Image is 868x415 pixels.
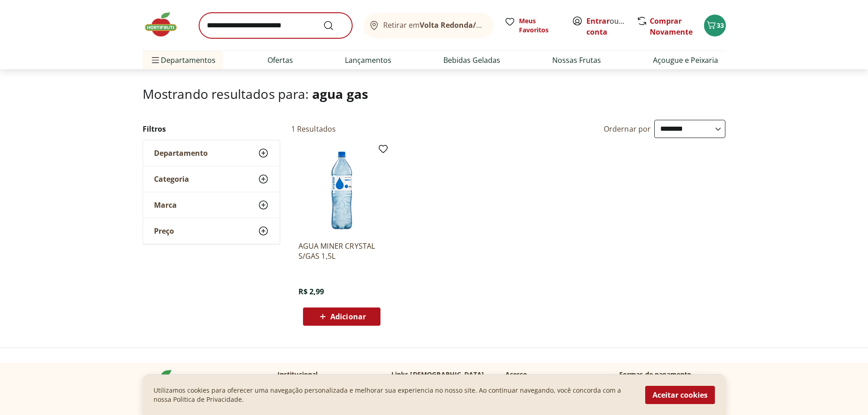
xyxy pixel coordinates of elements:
[291,124,336,134] h2: 1 Resultados
[143,218,280,244] button: Preço
[143,120,280,138] h2: Filtros
[704,15,726,36] button: Carrinho
[345,55,391,66] a: Lançamentos
[586,16,610,26] a: Entrar
[143,11,188,38] img: Hortifruti
[277,370,318,379] p: Institucional
[143,192,280,218] button: Marca
[303,307,380,326] button: Adicionar
[267,55,293,66] a: Ofertas
[586,16,637,37] a: Criar conta
[330,313,366,320] span: Adicionar
[143,140,280,166] button: Departamento
[298,287,324,297] span: R$ 2,99
[505,370,528,379] p: Acesso
[653,55,718,66] a: Açougue e Peixaria
[391,370,484,379] p: Links [DEMOGRAPHIC_DATA]
[150,49,216,71] span: Departamentos
[519,16,561,35] span: Meus Favoritos
[154,226,174,236] span: Preço
[363,13,493,38] button: Retirar emVolta Redonda/[GEOGRAPHIC_DATA]
[504,16,561,35] a: Meus Favoritos
[298,241,385,261] a: AGUA MINER CRYSTAL S/GAS 1,5L
[383,21,484,29] span: Retirar em
[143,87,726,101] h1: Mostrando resultados para:
[717,21,724,30] span: 33
[645,386,715,404] button: Aceitar cookies
[199,13,352,38] input: search
[443,55,500,66] a: Bebidas Geladas
[150,49,161,71] button: Menu
[312,85,368,102] span: agua gas
[552,55,601,66] a: Nossas Frutas
[143,370,188,397] img: Hortifruti
[586,15,627,37] span: ou
[323,20,345,31] button: Submit Search
[619,370,726,379] p: Formas de pagamento
[604,124,651,134] label: Ordernar por
[154,149,208,158] span: Departamento
[420,20,551,30] b: Volta Redonda/[GEOGRAPHIC_DATA]
[154,386,634,404] p: Utilizamos cookies para oferecer uma navegação personalizada e melhorar sua experiencia no nosso ...
[154,174,189,184] span: Categoria
[298,147,385,234] img: AGUA MINER CRYSTAL S/GAS 1,5L
[143,166,280,192] button: Categoria
[154,200,177,210] span: Marca
[650,16,693,37] a: Comprar Novamente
